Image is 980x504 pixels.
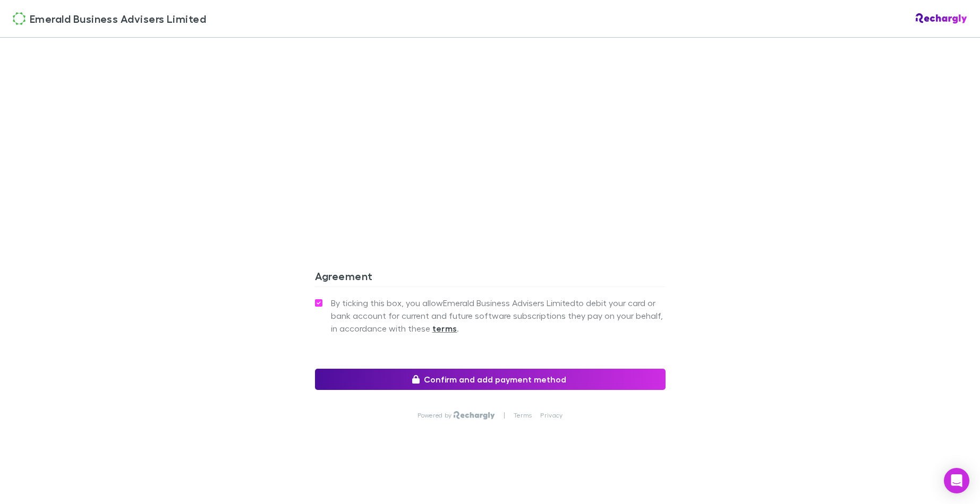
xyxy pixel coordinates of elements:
[315,369,666,390] button: Confirm and add payment method
[315,270,666,286] h3: Agreement
[432,323,457,334] strong: terms
[916,13,967,24] img: Rechargly Logo
[540,411,563,420] a: Privacy
[417,411,454,420] p: Powered by
[13,12,25,25] img: Emerald Business Advisers Limited's Logo
[331,297,666,335] span: By ticking this box, you allow Emerald Business Advisers Limited to debit your card or bank accou...
[504,411,505,420] p: |
[30,11,206,27] span: Emerald Business Advisers Limited
[514,411,532,420] a: Terms
[454,411,495,420] img: Rechargly Logo
[944,468,969,493] div: Open Intercom Messenger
